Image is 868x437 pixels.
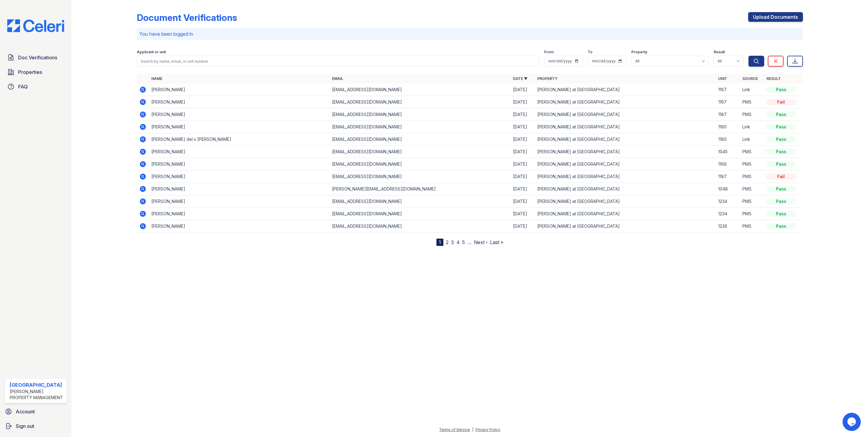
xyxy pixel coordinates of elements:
td: 1167 [716,96,740,108]
a: Date ▼ [513,76,528,81]
img: CE_Logo_Blue-a8612792a0a2168367f1c8372b55b34899dd931a85d93a1a3d3e32e68fde9ad4.png [2,19,69,32]
a: Sign out [2,420,69,432]
td: PMS [740,158,764,170]
td: [EMAIL_ADDRESS][DOMAIN_NAME] [330,84,511,96]
td: [DATE] [511,158,535,170]
td: 1234 [716,208,740,220]
a: 4 [456,239,460,245]
div: Pass [767,111,796,118]
td: PMS [740,108,764,121]
td: Link [740,84,764,96]
div: Pass [767,186,796,192]
a: Next › [474,239,488,245]
span: Account [16,408,35,415]
div: Pass [767,136,796,142]
td: PMS [740,183,764,195]
a: Email [332,76,343,81]
label: Result [714,50,725,55]
a: Last » [490,239,503,245]
a: Property [537,76,557,81]
td: [DATE] [511,108,535,121]
td: [EMAIL_ADDRESS][DOMAIN_NAME] [330,121,511,133]
a: Terms of Service [439,427,470,432]
td: [DATE] [511,96,535,108]
td: Link [740,133,764,146]
td: [DATE] [511,121,535,133]
div: Pass [767,223,796,229]
a: Source [742,76,758,81]
td: [PERSON_NAME] [149,108,330,121]
div: Pass [767,124,796,130]
span: Doc Verifications [18,54,57,61]
td: [PERSON_NAME] [149,195,330,208]
td: [EMAIL_ADDRESS][DOMAIN_NAME] [330,133,511,146]
td: [PERSON_NAME] at [GEOGRAPHIC_DATA] [535,146,716,158]
div: Fail [767,174,796,180]
td: [PERSON_NAME] [149,220,330,233]
div: 1 [436,239,443,246]
td: 1166 [716,158,740,170]
td: [DATE] [511,133,535,146]
a: Doc Verifications [5,51,67,64]
td: [DATE] [511,170,535,183]
td: 1180 [716,121,740,133]
div: Pass [767,161,796,167]
td: [PERSON_NAME] at [GEOGRAPHIC_DATA] [535,208,716,220]
td: [PERSON_NAME] [149,96,330,108]
td: [PERSON_NAME] at [GEOGRAPHIC_DATA] [535,158,716,170]
td: 1236 [716,220,740,233]
td: [DATE] [511,208,535,220]
td: [PERSON_NAME] at [GEOGRAPHIC_DATA] [535,133,716,146]
input: Search by name, email, or unit number [137,56,539,67]
a: Upload Documents [748,12,803,22]
td: [DATE] [511,195,535,208]
td: [DATE] [511,220,535,233]
td: [EMAIL_ADDRESS][DOMAIN_NAME] [330,208,511,220]
td: 1187 [716,108,740,121]
label: Applicant or unit [137,50,166,55]
td: [PERSON_NAME] [149,146,330,158]
td: [DATE] [511,183,535,195]
td: PMS [740,96,764,108]
a: Properties [5,66,67,78]
p: You have been logged in [139,30,801,38]
td: 1180 [716,133,740,146]
td: 1167 [716,84,740,96]
a: Account [2,406,69,418]
td: [PERSON_NAME] del s [PERSON_NAME] [149,133,330,146]
td: 1048 [716,183,740,195]
td: [PERSON_NAME] at [GEOGRAPHIC_DATA] [535,220,716,233]
label: From [544,50,554,55]
a: 3 [451,239,454,245]
div: Fail [767,99,796,105]
td: [PERSON_NAME] at [GEOGRAPHIC_DATA] [535,170,716,183]
td: Link [740,121,764,133]
div: Document Verifications [137,12,237,23]
td: [PERSON_NAME] at [GEOGRAPHIC_DATA] [535,96,716,108]
td: [PERSON_NAME] [149,158,330,170]
span: FAQ [18,83,28,90]
td: PMS [740,146,764,158]
td: [EMAIL_ADDRESS][DOMAIN_NAME] [330,146,511,158]
td: [PERSON_NAME] at [GEOGRAPHIC_DATA] [535,121,716,133]
td: 1187 [716,170,740,183]
a: Privacy Policy [475,427,500,432]
span: Sign out [16,422,34,430]
div: | [472,427,473,432]
td: [DATE] [511,84,535,96]
label: To [588,50,593,55]
td: 1234 [716,195,740,208]
td: 1045 [716,146,740,158]
td: PMS [740,208,764,220]
div: [GEOGRAPHIC_DATA] [10,381,64,389]
span: Properties [18,68,42,76]
div: Pass [767,149,796,155]
a: Unit [718,76,727,81]
div: Pass [767,211,796,217]
div: Pass [767,87,796,93]
td: [PERSON_NAME] [149,208,330,220]
td: PMS [740,170,764,183]
a: Name [151,76,162,81]
td: PMS [740,195,764,208]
